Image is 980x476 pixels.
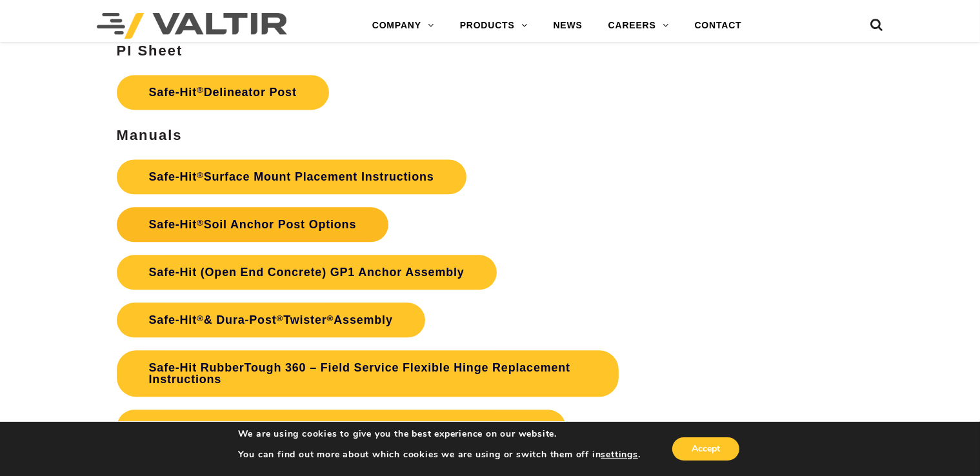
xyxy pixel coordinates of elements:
[117,255,497,290] a: Safe-Hit (Open End Concrete) GP1 Anchor Assembly
[97,13,287,39] img: Valtir
[197,313,204,323] sup: ®
[197,218,204,228] sup: ®
[197,170,204,180] sup: ®
[238,449,641,461] p: You can find out more about which cookies we are using or switch them off in .
[197,85,204,95] sup: ®
[672,437,739,461] button: Accept
[682,13,755,39] a: CONTACT
[117,410,566,444] a: Safe-Hit RubberTough 360 Soil Anchor – Placement Instructions
[447,13,541,39] a: PRODUCTS
[117,43,183,59] strong: PI Sheet
[359,13,447,39] a: COMPANY
[117,127,183,143] strong: Manuals
[117,207,389,242] a: Safe-Hit®Soil Anchor Post Options
[117,159,466,194] a: Safe-Hit®Surface Mount Placement Instructions
[541,13,595,39] a: NEWS
[117,75,329,110] a: Safe-Hit®Delineator Post
[117,302,425,337] a: Safe-Hit®& Dura-Post®Twister®Assembly
[277,313,284,323] sup: ®
[327,313,334,323] sup: ®
[117,350,619,397] a: Safe-Hit RubberTough 360 – Field Service Flexible Hinge Replacement Instructions
[601,449,638,461] button: settings
[238,428,641,440] p: We are using cookies to give you the best experience on our website.
[595,13,682,39] a: CAREERS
